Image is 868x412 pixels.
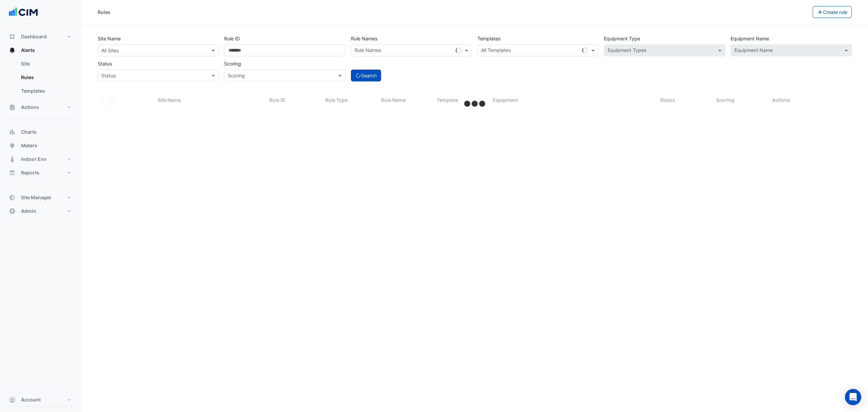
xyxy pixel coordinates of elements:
[21,33,47,40] span: Dashboard
[5,152,76,166] button: Indoor Env
[354,46,381,55] div: Rule Names
[21,208,36,214] span: Admin
[477,33,500,44] label: Templates
[21,396,41,403] span: Account
[9,129,16,135] app-icon: Charts
[5,139,76,152] button: Meters
[16,57,76,71] a: Site
[716,96,764,104] div: Scoring
[5,43,76,57] button: Alerts
[158,96,261,104] div: Site Name
[5,191,76,204] button: Site Manager
[493,96,652,104] div: Equipment
[5,125,76,139] button: Charts
[21,169,39,176] span: Reports
[607,46,646,55] div: Equipment Types
[16,71,76,84] a: Rules
[269,96,317,104] div: Rule ID
[21,104,39,111] span: Actions
[480,46,511,55] div: All Templates
[5,204,76,218] button: Admin
[8,5,39,19] img: Company Logo
[9,194,16,201] app-icon: Site Manager
[437,96,485,104] div: Template
[224,58,241,70] label: Scoring
[9,156,16,163] app-icon: Indoor Env
[5,57,76,100] div: Alerts
[5,166,76,180] button: Reports
[604,33,640,44] label: Equipment Type
[9,208,16,214] app-icon: Admin
[21,156,46,163] span: Indoor Env
[813,6,852,18] button: Create rule
[351,70,381,81] button: Search
[98,8,111,16] div: Rules
[9,33,16,40] app-icon: Dashboard
[98,33,121,44] label: Site Name
[21,47,35,54] span: Alerts
[5,100,76,114] button: Actions
[5,393,76,407] button: Account
[731,33,769,44] label: Equipment Name
[845,389,861,405] div: Open Intercom Messenger
[381,96,429,104] div: Rule Name
[660,96,708,104] div: Status
[733,46,773,55] div: Equipment Name
[224,33,240,44] label: Rule ID
[21,129,37,135] span: Charts
[9,142,16,149] app-icon: Meters
[102,97,114,103] ui-switch: Select All can only be applied to rules for a single site. Please select a site first and search ...
[9,104,16,111] app-icon: Actions
[21,142,37,149] span: Meters
[325,96,373,104] div: Rule Type
[9,169,16,176] app-icon: Reports
[351,33,377,44] label: Rule Names
[9,47,16,54] app-icon: Alerts
[98,58,112,70] label: Status
[5,30,76,43] button: Dashboard
[772,96,848,104] div: Actions
[21,194,52,201] span: Site Manager
[16,84,76,98] a: Templates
